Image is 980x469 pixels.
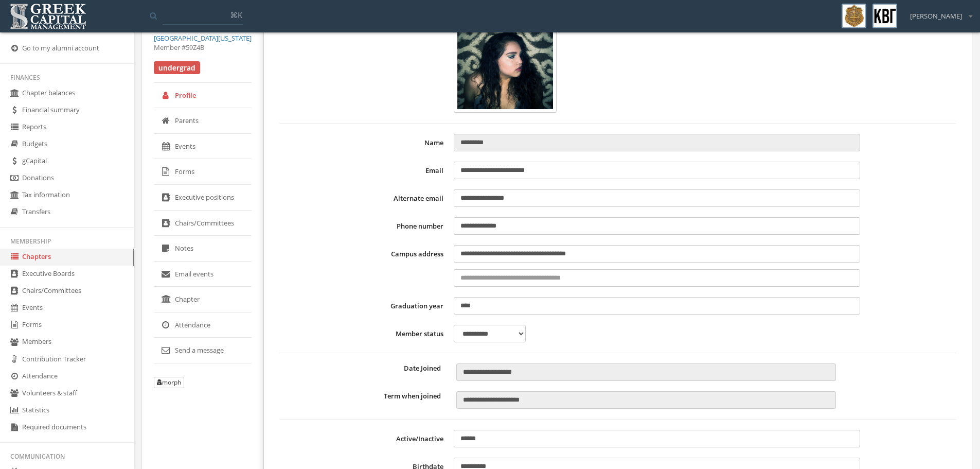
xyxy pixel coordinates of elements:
label: Active/Inactive [279,430,449,447]
label: Member status [279,325,449,342]
label: Graduation year [279,297,449,315]
label: Date Joined [279,363,449,373]
span: undergrad [154,61,200,75]
label: Email [279,162,449,179]
label: Name [279,134,449,151]
a: [GEOGRAPHIC_DATA][US_STATE] [154,33,252,43]
a: Profile [154,83,252,109]
span: [PERSON_NAME] [910,11,962,21]
a: Forms [154,159,252,185]
a: Chapter [154,287,252,312]
a: Send a message [154,338,252,363]
div: Member # [154,43,252,53]
a: Executive positions [154,185,252,211]
div: [PERSON_NAME] [903,4,972,21]
label: Campus address [279,245,449,287]
a: Attendance [154,312,252,338]
label: Phone number [279,217,449,235]
span: ⌘K [230,10,242,20]
a: Events [154,134,252,160]
label: Photo [279,10,449,113]
span: 59Z4B [186,43,204,52]
a: Notes [154,236,252,262]
label: Alternate email [279,189,449,207]
a: Chairs/Committees [154,211,252,236]
a: Parents [154,108,252,134]
label: Term when joined [279,391,449,401]
button: morph [154,377,184,388]
a: Email events [154,262,252,287]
